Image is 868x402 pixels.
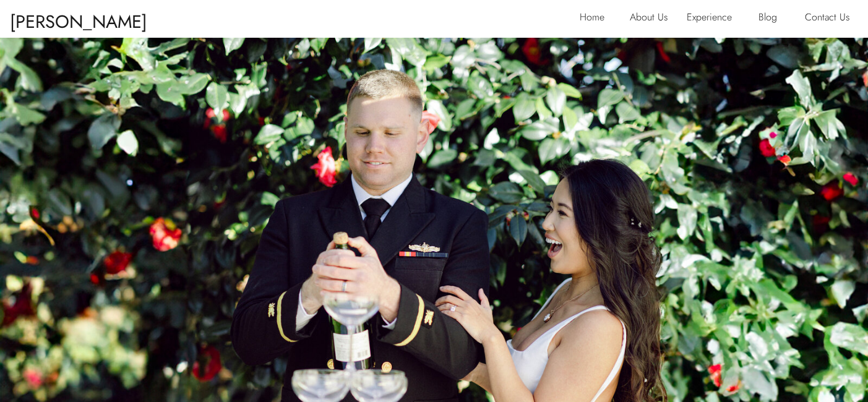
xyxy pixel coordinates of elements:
[805,9,857,28] a: Contact Us
[10,6,160,28] p: [PERSON_NAME] & [PERSON_NAME]
[687,9,742,28] a: Experience
[580,9,612,28] a: Home
[630,9,678,28] a: About Us
[758,9,786,28] a: Blog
